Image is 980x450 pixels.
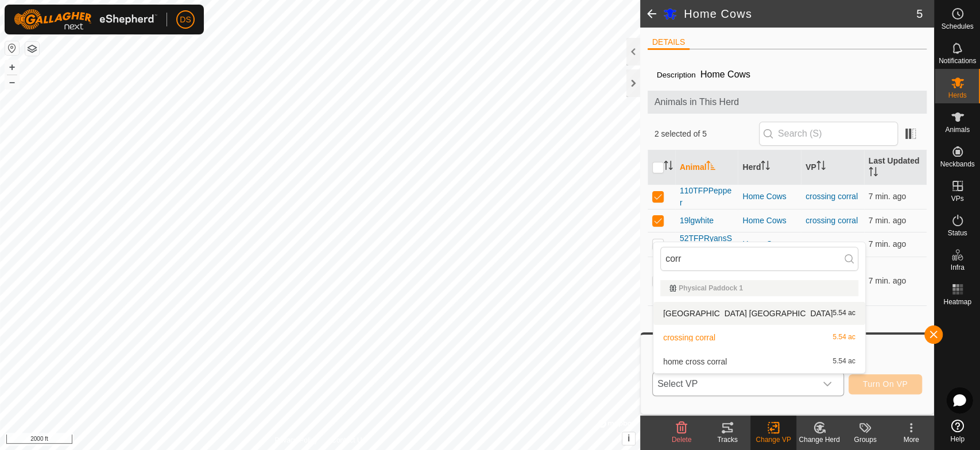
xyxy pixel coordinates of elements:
span: Aug 12, 2025, 11:47 AM [869,192,906,201]
div: Tracks [704,435,750,445]
span: Home Cows [696,65,755,84]
span: 52TFPRyansSparkle [680,232,734,257]
a: crossing corral [805,192,858,201]
span: Notifications [939,57,976,64]
a: Help [935,415,980,447]
div: Home Cows [742,238,796,250]
span: i [627,433,630,443]
button: Reset Map [5,41,19,55]
p-sorticon: Activate to sort [761,162,770,172]
th: Last Updated [864,150,927,185]
span: Herds [948,92,966,99]
span: crossing corral [663,333,715,342]
span: DS [180,14,191,26]
div: Home Cows [742,191,796,203]
input: Search [660,247,858,271]
span: home cross corral [663,358,727,366]
span: 5.54 ac [832,358,855,366]
span: Neckbands [940,161,974,168]
span: VPs [951,195,963,202]
span: 5 [916,5,923,22]
a: Privacy Policy [274,435,317,445]
span: Help [950,436,964,443]
p-sorticon: Activate to sort [706,162,715,172]
div: More [888,435,934,445]
img: Gallagher Logo [14,9,157,30]
span: [GEOGRAPHIC_DATA] [GEOGRAPHIC_DATA] [663,309,832,317]
span: Select VP [653,373,816,395]
span: 2 selected of 5 [654,128,759,140]
p-sorticon: Activate to sort [664,162,673,172]
button: i [622,432,635,445]
span: Infra [950,264,964,271]
a: crossing corral [805,216,858,225]
span: Animals in This Herd [654,95,920,109]
input: Search (S) [759,122,898,146]
label: Description [657,71,696,79]
ul: Option List [653,276,865,373]
button: Turn On VP [849,374,922,394]
span: 19lgwhite [680,215,714,227]
button: – [5,75,19,89]
a: Contact Us [331,435,365,445]
p-sorticon: Activate to sort [869,169,878,178]
li: crossing corral [653,326,865,349]
th: Animal [675,150,738,185]
span: Turn On VP [863,379,908,389]
div: Change Herd [796,435,842,445]
span: Aug 12, 2025, 11:47 AM [869,276,906,285]
app-display-virtual-paddock-transition: - [805,239,808,249]
li: DETAILS [648,36,690,50]
span: Heatmap [943,298,971,305]
div: dropdown trigger [816,373,839,395]
div: Home Cows [742,215,796,227]
li: home cross corral [653,350,865,373]
div: Physical Paddock 1 [669,285,849,292]
th: VP [801,150,864,185]
span: Delete [672,436,692,444]
span: 110TFPPepper [680,185,734,209]
button: Map Layers [25,42,39,56]
button: + [5,60,19,74]
h2: Home Cows [684,7,916,21]
p-sorticon: Activate to sort [816,162,826,172]
span: 5.54 ac [832,309,855,317]
span: Aug 12, 2025, 11:47 AM [869,216,906,225]
span: Animals [945,126,970,133]
li: corral crossing lower barn hill [653,302,865,325]
div: Change VP [750,435,796,445]
th: Herd [738,150,801,185]
span: 5.54 ac [832,333,855,342]
div: Groups [842,435,888,445]
span: Aug 12, 2025, 11:47 AM [869,239,906,249]
span: Schedules [941,23,973,30]
span: Status [947,230,967,236]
